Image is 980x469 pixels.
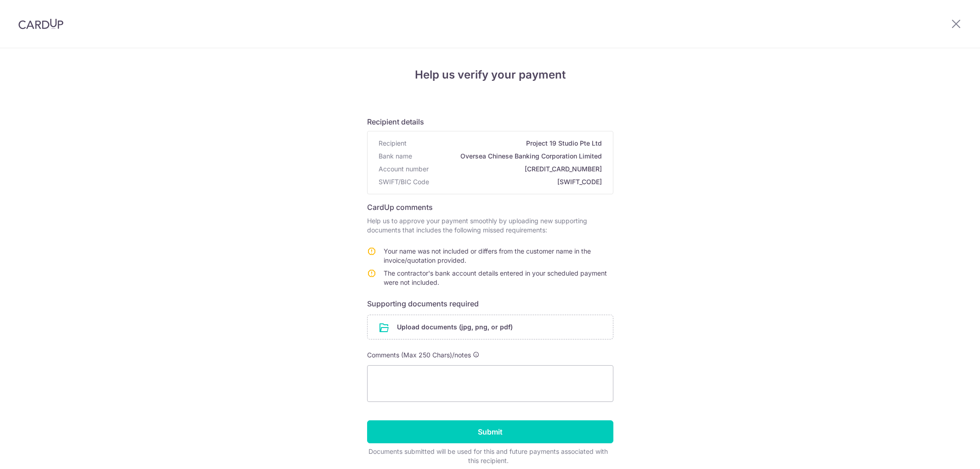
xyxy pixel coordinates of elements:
span: Your name was not included or differs from the customer name in the invoice/quotation provided. [384,247,591,264]
span: Recipient [379,139,407,148]
div: Upload documents (jpg, png, or pdf) [367,315,613,339]
input: Submit [367,420,613,443]
h6: CardUp comments [367,202,613,213]
span: Project 19 Studio Pte Ltd [410,139,602,148]
span: The contractor's bank account details entered in your scheduled payment were not included. [384,269,607,286]
span: [CREDIT_CARD_NUMBER] [432,164,602,174]
span: Bank name [379,152,412,161]
h4: Help us verify your payment [367,67,613,83]
span: Oversea Chinese Banking Corporation Limited [416,152,602,161]
span: Comments (Max 250 Chars)/notes [367,351,471,359]
img: CardUp [18,18,63,29]
p: Help us to approve your payment smoothly by uploading new supporting documents that includes the ... [367,216,613,235]
span: SWIFT/BIC Code [379,177,429,186]
span: [SWIFT_CODE] [433,177,602,186]
h6: Recipient details [367,116,613,127]
h6: Supporting documents required [367,298,613,309]
span: Account number [379,164,429,174]
div: Documents submitted will be used for this and future payments associated with this recipient. [367,447,610,465]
